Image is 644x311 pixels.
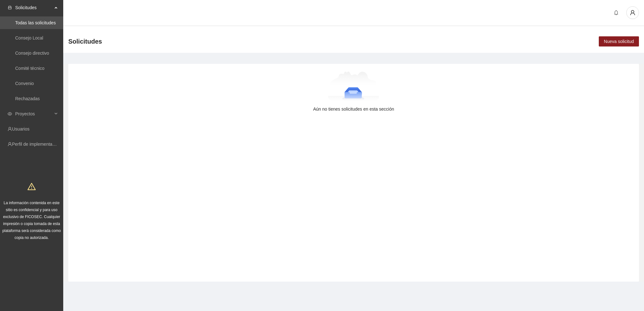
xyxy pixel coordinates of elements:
[8,112,12,116] span: eye
[15,81,34,86] a: Convenio
[15,66,45,71] a: Comité técnico
[604,38,634,45] span: Nueva solicitud
[611,10,621,15] span: bell
[12,142,61,147] a: Perfil de implementadora
[15,35,43,40] a: Consejo Local
[599,36,639,46] button: Nueva solicitud
[68,36,102,46] span: Solicitudes
[15,96,40,101] a: Rechazadas
[78,106,629,113] div: Aún no tienes solicitudes en esta sección
[8,5,12,10] span: inbox
[611,8,621,18] button: bell
[328,71,379,103] img: Aún no tienes solicitudes en esta sección
[15,107,52,120] span: Proyectos
[28,182,36,191] span: warning
[15,20,56,25] a: Todas las solicitudes
[627,10,639,15] span: user
[15,51,49,56] a: Consejo directivo
[12,126,29,131] a: Usuarios
[626,6,639,19] button: user
[15,1,52,14] span: Solicitudes
[3,201,61,240] span: La información contenida en este sitio es confidencial y para uso exclusivo de FICOSEC. Cualquier...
